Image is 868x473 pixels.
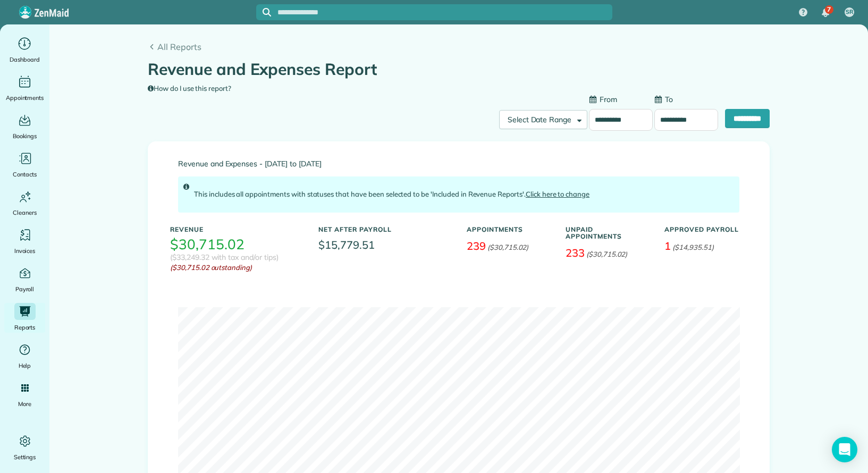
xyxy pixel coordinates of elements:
span: Reports [14,322,36,333]
span: More [18,399,31,409]
a: Bookings [4,112,45,141]
a: Dashboard [4,35,45,65]
a: Click here to change [526,190,589,198]
span: Settings [14,452,36,462]
label: To [654,94,673,105]
span: All Reports [157,40,770,53]
h5: Approved Payroll [664,226,747,233]
span: 239 [467,239,486,252]
h5: Appointments [467,226,550,233]
span: Appointments [6,92,44,103]
span: Contacts [13,169,37,180]
span: $15,779.51 [318,237,451,253]
span: Payroll [15,284,35,294]
div: Open Intercom Messenger [832,437,857,462]
svg: Focus search [263,8,271,16]
a: Invoices [4,226,45,256]
a: Settings [4,433,45,462]
span: This includes all appointments with statuses that have been selected to be 'Included in Revenue R... [194,190,589,198]
span: Dashboard [10,54,40,65]
label: From [589,94,617,105]
a: Help [4,341,45,371]
span: Invoices [14,246,36,256]
button: Focus search [256,8,271,16]
span: Bookings [13,131,37,141]
em: ($30,715.02) [487,243,529,251]
a: Reports [4,303,45,333]
span: Select Date Range [508,115,571,124]
button: Select Date Range [499,110,587,129]
a: How do I use this report? [148,84,231,92]
span: 7 [827,5,831,14]
span: Revenue and Expenses - [DATE] to [DATE] [178,160,739,168]
span: SR [846,8,853,16]
span: 233 [566,246,585,259]
a: Appointments [4,73,45,103]
a: Contacts [4,150,45,180]
span: Cleaners [13,207,37,218]
em: ($30,715.02 outstanding) [170,263,302,273]
em: ($14,935.51) [672,243,714,251]
h5: Net After Payroll [318,226,392,233]
h3: ($33,249.32 with tax and/or tips) [170,254,279,261]
a: Cleaners [4,188,45,218]
a: Payroll [4,265,45,294]
h1: Revenue and Expenses Report [148,61,762,78]
span: Help [19,360,31,371]
em: ($30,715.02) [586,250,628,258]
div: 7 unread notifications [814,1,837,24]
h5: Unpaid Appointments [566,226,648,240]
span: 1 [664,239,671,252]
a: All Reports [148,40,770,53]
h3: $30,715.02 [170,237,245,252]
h5: Revenue [170,226,302,233]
